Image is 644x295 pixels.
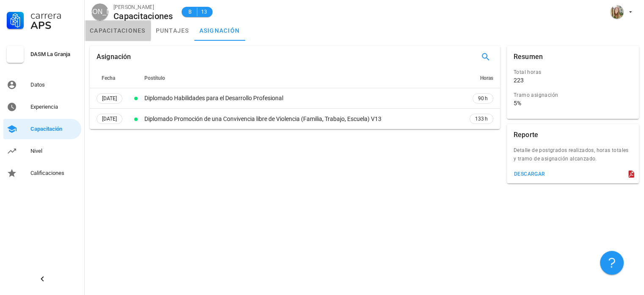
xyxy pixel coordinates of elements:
a: asignación [194,20,245,41]
div: Capacitaciones [113,11,173,21]
a: Datos [3,75,81,95]
div: avatar [610,5,624,19]
span: B [187,8,193,16]
div: Asignación [97,46,131,68]
th: Fecha [90,68,129,88]
div: Diplomado Habilidades para el Desarrollo Profesional [144,94,461,103]
span: 13 [201,8,207,16]
div: Detalle de postgrados realizados, horas totales y tramo de asignación alcanzado. [507,146,639,168]
th: Postítulo [143,68,463,88]
span: [DATE] [102,114,117,124]
th: Horas [463,68,500,88]
div: Capacitación [30,126,78,132]
div: Reporte [514,124,538,146]
span: Postítulo [144,75,165,81]
span: Fecha [102,75,115,81]
a: Nivel [3,141,81,161]
div: Resumen [514,46,543,68]
div: Carrera [30,10,78,20]
a: Calificaciones [3,163,81,183]
a: capacitaciones [85,20,151,41]
a: puntajes [151,20,194,41]
div: 223 [514,76,524,84]
div: Experiencia [30,104,78,110]
div: Datos [30,81,78,88]
div: Calificaciones [30,170,78,177]
span: [DATE] [102,94,117,103]
div: 5% [514,99,521,107]
div: Diplomado Promoción de una Convivencia libre de Violencia (Familia, Trabajo, Escuela) V13 [144,115,461,124]
div: descargar [514,171,545,177]
span: Horas [480,75,493,81]
span: 133 h [475,115,488,123]
div: Tramo asignación [514,91,625,99]
span: 90 h [478,94,488,103]
div: Nivel [30,148,78,155]
button: descargar [510,168,549,180]
div: Total horas [514,68,625,76]
div: avatar [91,3,108,20]
div: APS [30,20,78,31]
a: Experiencia [3,97,81,117]
div: [PERSON_NAME] [113,3,173,11]
div: DASM La Granja [30,51,78,58]
a: Capacitación [3,119,81,139]
span: [PERSON_NAME] [72,3,128,20]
